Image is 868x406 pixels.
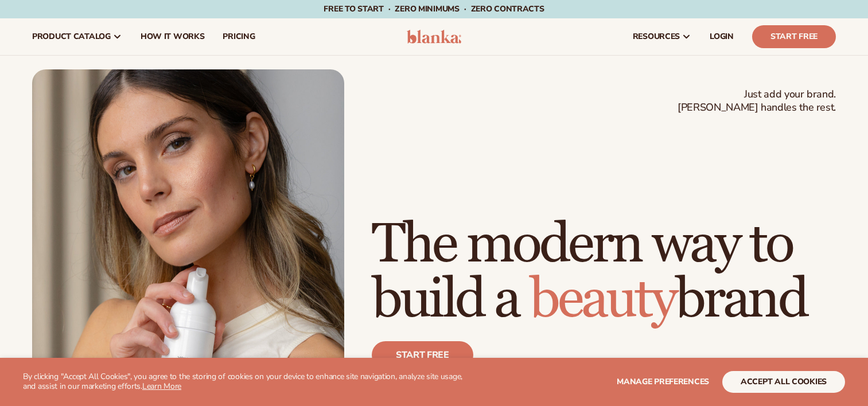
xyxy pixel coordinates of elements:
[633,32,680,41] span: resources
[32,32,111,41] span: product catalog
[710,32,734,41] span: LOGIN
[722,371,845,393] button: accept all cookies
[324,3,544,14] span: Free to start · ZERO minimums · ZERO contracts
[617,376,709,387] span: Manage preferences
[23,372,471,392] p: By clicking "Accept All Cookies", you agree to the storing of cookies on your device to enhance s...
[530,266,675,333] span: beauty
[213,18,264,55] a: pricing
[617,371,709,393] button: Manage preferences
[624,18,700,55] a: resources
[23,18,131,55] a: product catalog
[372,217,836,327] h1: The modern way to build a brand
[142,381,181,392] a: Learn More
[700,18,743,55] a: LOGIN
[752,25,836,48] a: Start Free
[372,341,473,369] a: Start free
[678,88,836,115] span: Just add your brand. [PERSON_NAME] handles the rest.
[407,30,461,44] img: logo
[131,18,214,55] a: How It Works
[141,32,205,41] span: How It Works
[223,32,255,41] span: pricing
